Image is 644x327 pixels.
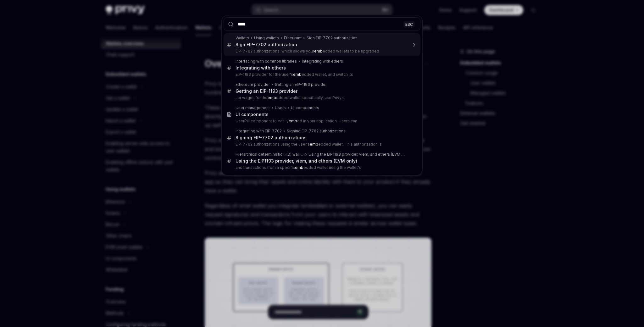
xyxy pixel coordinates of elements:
[236,49,407,54] p: EIP-7702 authorizations, which allows your edded wallets to be upgraded
[236,135,307,141] div: Signing EIP-7702 authorizations
[287,129,346,134] div: Signing EIP-7702 authorizations
[236,42,297,47] div: Sign EIP-7702 authorization
[236,142,407,147] p: EIP-7702 authorizations using the user's edded wallet. This authorization is
[308,152,407,157] div: Using the EIP1193 provider, viem, and ethers (EVM only)
[302,59,343,64] div: Integrating with ethers
[307,36,358,41] div: Sign EIP-7702 authorization
[236,152,303,157] div: Hierarchical deterministic (HD) wallets
[284,36,302,41] div: Ethereum
[403,21,415,27] div: ESC
[268,95,276,100] b: emb
[236,59,297,64] div: Interfacing with common libraries
[289,119,297,123] b: emb
[236,158,357,164] div: Using the EIP1193 provider, viem, and ethers (EVM only)
[236,119,407,124] p: UserPill component to easily ed in your application. Users can
[236,95,407,100] p: , or wagmi for the edded wallet specifically, use Privy's
[275,82,327,87] div: Getting an EIP-1193 provider
[236,112,269,117] div: UI components
[310,142,318,147] b: emb
[293,72,302,77] b: emb
[314,49,323,53] b: emb
[236,72,407,77] p: EIP-1193 provider for the user's edded wallet, and switch its
[254,36,279,41] div: Using wallets
[236,88,297,94] div: Getting an EIP-1193 provider
[295,165,303,170] b: emb
[236,65,286,71] div: Integrating with ethers
[291,105,319,110] div: UI components
[236,129,282,134] div: Integrating with EIP-7702
[236,82,270,87] div: Ethereum provider
[275,105,286,110] div: Users
[236,165,407,170] p: and transactions from a specific edded wallet using the wallet's
[236,105,270,110] div: User management
[236,36,249,41] div: Wallets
